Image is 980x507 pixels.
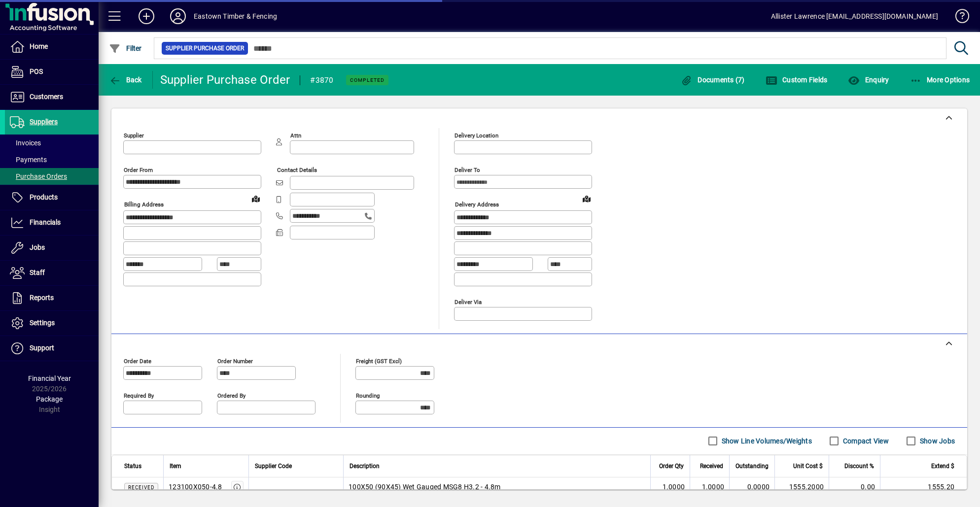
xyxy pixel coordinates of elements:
[99,71,153,89] app-page-header-button: Back
[910,76,970,84] span: More Options
[5,135,99,151] a: Invoices
[131,7,162,25] button: Add
[700,461,723,472] span: Received
[350,77,385,83] span: Completed
[5,210,99,235] a: Financials
[30,294,54,302] span: Reports
[455,167,480,173] mat-label: Deliver To
[720,436,812,446] label: Show Line Volumes/Weights
[844,461,874,472] span: Discount %
[356,357,402,364] mat-label: Freight (GST excl)
[845,71,891,89] button: Enquiry
[5,85,99,109] a: Customers
[356,392,380,399] mat-label: Rounding
[30,269,45,276] span: Staff
[455,132,498,139] mat-label: Delivery Location
[5,151,99,168] a: Payments
[735,461,769,472] span: Outstanding
[5,34,99,59] a: Home
[841,436,889,446] label: Compact View
[124,167,153,173] mat-label: Order from
[5,60,99,84] a: POS
[793,461,823,472] span: Unit Cost $
[5,336,99,361] a: Support
[30,243,45,251] span: Jobs
[109,76,142,84] span: Back
[650,477,690,497] td: 1.0000
[124,357,151,364] mat-label: Order date
[162,7,194,25] button: Profile
[170,461,181,472] span: Item
[766,76,828,84] span: Custom Fields
[5,311,99,336] a: Settings
[10,156,47,164] span: Payments
[880,477,967,497] td: 1555.20
[166,43,244,53] span: Supplier Purchase Order
[771,8,938,24] div: Allister Lawrence [EMAIL_ADDRESS][DOMAIN_NAME]
[217,392,245,399] mat-label: Ordered by
[659,461,684,472] span: Order Qty
[106,71,144,89] button: Back
[729,477,774,497] td: 0.0000
[124,461,141,472] span: Status
[678,71,747,89] button: Documents (7)
[28,374,71,382] span: Financial Year
[455,298,482,305] mat-label: Deliver via
[5,168,99,185] a: Purchase Orders
[5,261,99,285] a: Staff
[30,118,58,126] span: Suppliers
[30,42,48,50] span: Home
[30,344,54,352] span: Support
[10,172,67,180] span: Purchase Orders
[5,185,99,210] a: Products
[217,357,253,364] mat-label: Order number
[255,461,292,472] span: Supplier Code
[690,477,729,497] td: 1.0000
[30,68,43,75] span: POS
[109,44,142,52] span: Filter
[349,482,501,492] span: 100X50 (90X45) Wet Gauged MSG8 H3.2 - 4.8m
[30,319,55,327] span: Settings
[124,132,144,139] mat-label: Supplier
[908,71,973,89] button: More Options
[918,436,955,446] label: Show Jobs
[579,191,595,206] a: View on map
[350,461,380,472] span: Description
[848,76,889,84] span: Enquiry
[30,218,61,226] span: Financials
[106,39,144,57] button: Filter
[310,72,333,88] div: #3870
[30,93,63,101] span: Customers
[948,2,968,34] a: Knowledge Base
[248,191,264,206] a: View on map
[681,76,745,84] span: Documents (7)
[30,193,58,201] span: Products
[5,286,99,310] a: Reports
[763,71,830,89] button: Custom Fields
[124,392,154,399] mat-label: Required by
[5,236,99,260] a: Jobs
[10,139,41,147] span: Invoices
[36,395,63,403] span: Package
[128,485,154,490] span: Received
[160,72,290,88] div: Supplier Purchase Order
[194,8,277,24] div: Eastown Timber & Fencing
[169,482,222,492] div: 123100X050-4.8
[829,477,880,497] td: 0.00
[290,132,301,139] mat-label: Attn
[774,477,829,497] td: 1555.2000
[931,461,954,472] span: Extend $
